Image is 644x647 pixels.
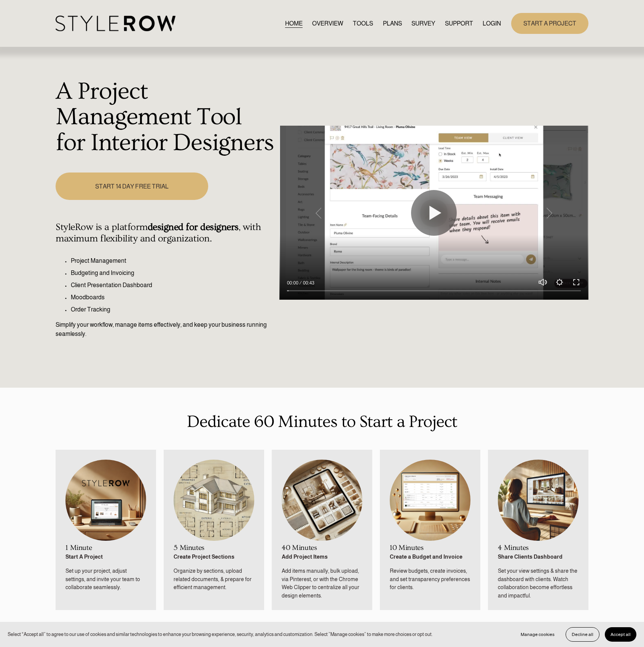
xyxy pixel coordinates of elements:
[498,544,578,552] h2: 4 Minutes
[65,554,103,560] strong: Start A Project
[287,279,300,287] div: Current time
[56,222,275,244] h4: StyleRow is a platform , with maximum flexibility and organization.
[65,567,146,592] p: Set up your project, adjust settings, and invite your team to collaborate seamlessly.
[411,18,435,29] a: SURVEY
[383,18,402,29] a: PLANS
[56,409,588,435] p: Dedicate 60 Minutes to Start a Project
[511,13,588,34] a: START A PROJECT
[483,18,501,29] a: LOGIN
[605,627,636,642] button: Accept all
[174,554,234,560] strong: Create Project Sections
[282,544,362,552] h2: 40 Minutes
[71,281,275,290] p: Client Presentation Dashboard
[445,19,473,28] span: SUPPORT
[521,632,555,637] span: Manage cookies
[148,222,239,233] strong: designed for designers
[498,554,563,560] strong: Share Clients Dashboard
[566,627,599,642] button: Decline all
[71,293,275,302] p: Moodboards
[411,190,457,236] button: Play
[282,567,362,600] p: Add items manually, bulk upload, via Pinterest, or with the Chrome Web Clipper to centralize all ...
[390,567,470,592] p: Review budgets, create invoices, and set transparency preferences for clients.
[56,79,275,156] h1: A Project Management Tool for Interior Designers
[611,632,631,637] span: Accept all
[174,544,254,552] h2: 5 Minutes
[498,567,578,600] p: Set your view settings & share the dashboard with clients. Watch collaboration become effortless ...
[312,18,343,29] a: OVERVIEW
[56,173,208,200] a: START 14 DAY FREE TRIAL
[56,16,175,31] img: StyleRow
[71,256,275,265] p: Project Management
[353,18,373,29] a: TOOLS
[65,544,146,552] h2: 1 Minute
[445,18,473,29] a: folder dropdown
[56,320,275,339] p: Simplify your workflow, manage items effectively, and keep your business running seamlessly.
[390,554,462,560] strong: Create a Budget and Invoice
[71,268,275,278] p: Budgeting and Invoicing
[287,288,581,293] input: Seek
[572,632,593,637] span: Decline all
[282,554,328,560] strong: Add Project Items
[515,627,560,642] button: Manage cookies
[8,631,433,638] p: Select “Accept all” to agree to our use of cookies and similar technologies to enhance your brows...
[285,18,303,29] a: HOME
[174,567,254,592] p: Organize by sections, upload related documents, & prepare for efficient management.
[390,544,470,552] h2: 10 Minutes
[300,279,316,287] div: Duration
[71,305,275,314] p: Order Tracking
